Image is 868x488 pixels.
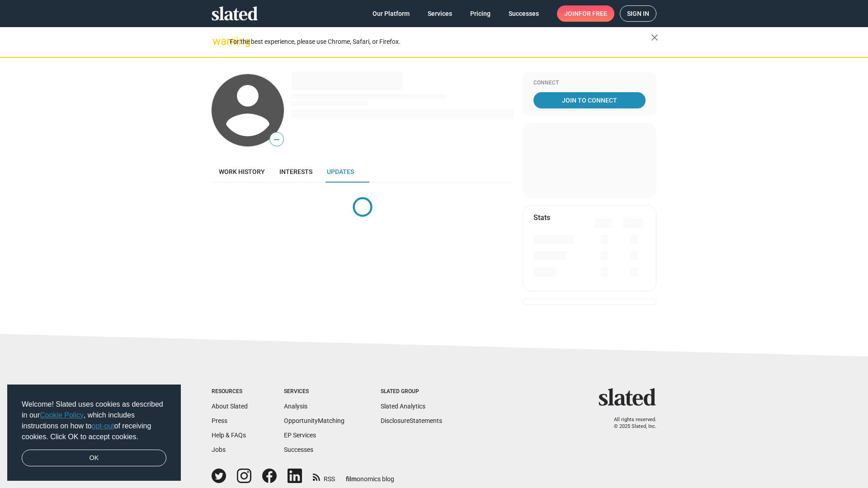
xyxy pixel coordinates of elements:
div: Services [284,388,344,395]
div: Slated Group [381,388,442,395]
span: Successes [509,5,539,22]
a: Help & FAQs [212,432,246,439]
a: Work history [212,161,272,183]
mat-icon: warning [212,36,223,47]
mat-icon: close [649,32,660,43]
span: Work history [219,168,265,175]
span: Our Platform [373,5,410,22]
a: Pricing [463,5,498,22]
a: Services [420,5,459,22]
a: opt-out [92,422,114,430]
a: Cookie Policy [40,411,84,419]
a: Slated Analytics [381,403,425,410]
a: EP Services [284,432,316,439]
span: Updates [327,168,354,175]
a: Our Platform [365,5,417,22]
div: For the best experience, please use Chrome, Safari, or Firefox. [230,36,651,48]
div: Resources [212,388,248,395]
a: Jobs [212,446,226,453]
a: filmonomics blog [346,468,394,483]
mat-card-title: Stats [533,213,550,222]
div: cookieconsent [7,385,181,481]
a: Sign in [620,5,656,22]
a: About Slated [212,403,248,410]
span: Services [428,5,452,22]
a: dismiss cookie message [22,450,166,467]
div: Connect [533,80,646,87]
a: Updates [320,161,361,183]
a: Join To Connect [533,92,646,108]
span: film [346,475,357,483]
span: Sign in [627,6,649,21]
a: Analysis [284,403,307,410]
span: Join To Connect [535,92,644,108]
a: Joinfor free [557,5,614,22]
span: Interests [279,168,312,175]
a: Successes [501,5,546,22]
span: Welcome! Slated uses cookies as described in our , which includes instructions on how to of recei... [22,399,166,442]
a: Interests [272,161,320,183]
p: All rights reserved. © 2025 Slated, Inc. [604,417,656,430]
span: Join [564,5,607,22]
span: for free [579,5,607,22]
span: — [270,134,283,145]
a: DisclosureStatements [381,417,442,424]
a: RSS [313,469,335,483]
a: Press [212,417,227,424]
a: Successes [284,446,313,453]
a: OpportunityMatching [284,417,344,424]
span: Pricing [470,5,491,22]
